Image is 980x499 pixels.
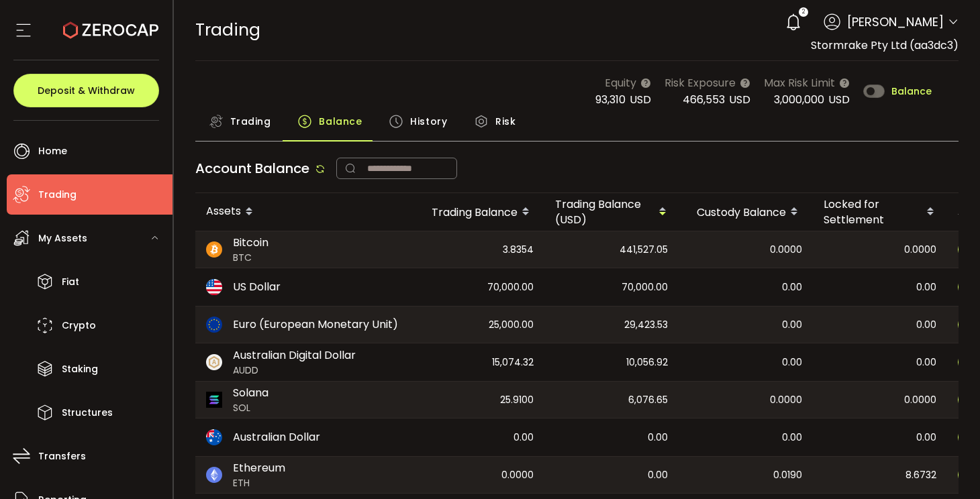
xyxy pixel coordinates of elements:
[410,201,544,223] div: Trading Balance
[622,280,668,295] span: 70,000.00
[13,74,159,107] button: Deposit & Withdraw
[206,279,222,295] img: usd_portfolio.svg
[913,435,980,499] iframe: Chat Widget
[206,467,222,483] img: eth_portfolio.svg
[624,317,668,333] span: 29,423.53
[782,430,802,445] span: 0.00
[802,7,805,17] span: 2
[503,242,534,258] span: 3.8354
[230,108,271,135] span: Trading
[38,229,87,248] span: My Assets
[782,355,802,370] span: 0.00
[206,241,222,258] img: btc_portfolio.svg
[828,92,850,107] span: USD
[62,403,113,423] span: Structures
[62,316,96,335] span: Crypto
[847,13,944,31] span: [PERSON_NAME]
[410,108,447,135] span: History
[233,476,285,490] span: ETH
[544,197,679,227] div: Trading Balance (USD)
[665,74,736,91] span: Risk Exposure
[891,87,932,96] span: Balance
[233,251,268,265] span: BTC
[773,467,802,483] span: 0.0190
[916,355,936,370] span: 0.00
[38,86,135,95] span: Deposit & Withdraw
[206,429,222,445] img: aud_portfolio.svg
[679,201,813,223] div: Custody Balance
[38,142,67,161] span: Home
[487,280,534,295] span: 70,000.00
[605,74,636,91] span: Equity
[501,467,534,483] span: 0.0000
[782,280,802,295] span: 0.00
[904,392,936,408] span: 0.0000
[683,92,725,107] span: 466,553
[492,355,534,370] span: 15,074.32
[500,392,534,408] span: 25.9100
[233,317,398,333] span: Euro (European Monetary Unit)
[195,159,309,178] span: Account Balance
[233,235,268,251] span: Bitcoin
[195,201,410,223] div: Assets
[38,447,86,466] span: Transfers
[811,38,959,53] span: Stormrake Pty Ltd (aa3dc3)
[495,108,516,135] span: Risk
[916,317,936,333] span: 0.00
[595,92,626,107] span: 93,310
[195,18,260,42] span: Trading
[904,242,936,258] span: 0.0000
[628,392,668,408] span: 6,076.65
[233,279,281,295] span: US Dollar
[233,364,356,378] span: AUDD
[233,429,320,445] span: Australian Dollar
[620,242,668,258] span: 441,527.05
[916,280,936,295] span: 0.00
[513,430,534,445] span: 0.00
[62,272,79,292] span: Fiat
[233,401,268,415] span: SOL
[626,355,668,370] span: 10,056.92
[38,185,77,205] span: Trading
[319,108,362,135] span: Balance
[206,354,222,370] img: zuPXiwguUFiBOIQyqLOiXsnnNitlx7q4LCwEbLHADjIpTka+Lip0HH8D0VTrd02z+wEAAAAASUVORK5CYII=
[206,317,222,333] img: eur_portfolio.svg
[233,385,268,401] span: Solana
[630,92,651,107] span: USD
[782,317,802,333] span: 0.00
[62,359,98,379] span: Staking
[813,197,947,227] div: Locked for Settlement
[648,430,668,445] span: 0.00
[770,392,802,408] span: 0.0000
[648,467,668,483] span: 0.00
[774,92,824,107] span: 3,000,000
[233,347,356,364] span: Australian Digital Dollar
[489,317,534,333] span: 25,000.00
[770,242,802,258] span: 0.0000
[233,460,285,476] span: Ethereum
[206,392,222,408] img: sol_portfolio.png
[729,92,750,107] span: USD
[764,74,835,91] span: Max Risk Limit
[905,467,936,483] span: 8.6732
[916,430,936,445] span: 0.00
